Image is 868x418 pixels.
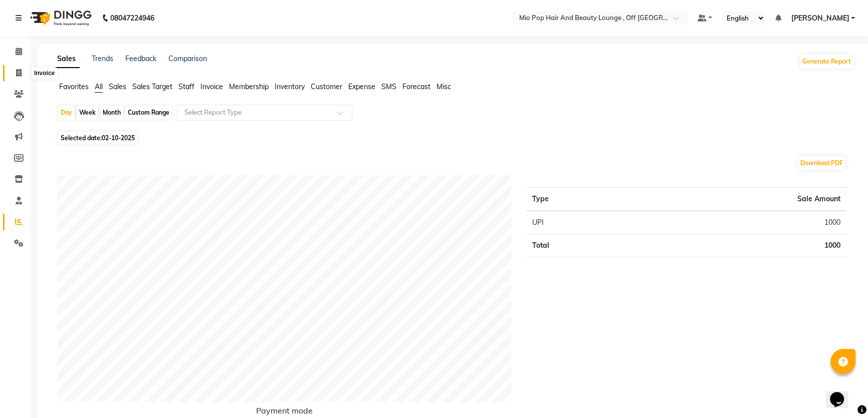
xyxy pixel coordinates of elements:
[800,55,853,69] button: Generate Report
[95,82,103,91] span: All
[100,106,123,120] div: Month
[178,82,194,91] span: Staff
[402,82,430,91] span: Forecast
[526,211,637,234] td: UPI
[109,82,126,91] span: Sales
[826,378,858,408] iframe: chat widget
[110,4,154,32] b: 08047224946
[229,82,269,91] span: Membership
[26,4,94,32] img: logo
[637,188,846,211] th: Sale Amount
[348,82,375,91] span: Expense
[102,134,135,142] span: 02-10-2025
[275,82,305,91] span: Inventory
[59,82,89,91] span: Favorites
[798,156,845,170] button: Download PDF
[125,106,172,120] div: Custom Range
[53,50,80,68] a: Sales
[311,82,342,91] span: Customer
[526,188,637,211] th: Type
[526,234,637,257] td: Total
[381,82,396,91] span: SMS
[32,67,57,79] div: Invoice
[92,54,113,63] a: Trends
[791,13,849,24] span: [PERSON_NAME]
[125,54,156,63] a: Feedback
[637,211,846,234] td: 1000
[200,82,223,91] span: Invoice
[637,234,846,257] td: 1000
[132,82,172,91] span: Sales Target
[58,132,137,144] span: Selected date:
[437,82,451,91] span: Misc
[58,106,75,120] div: Day
[77,106,98,120] div: Week
[168,54,207,63] a: Comparison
